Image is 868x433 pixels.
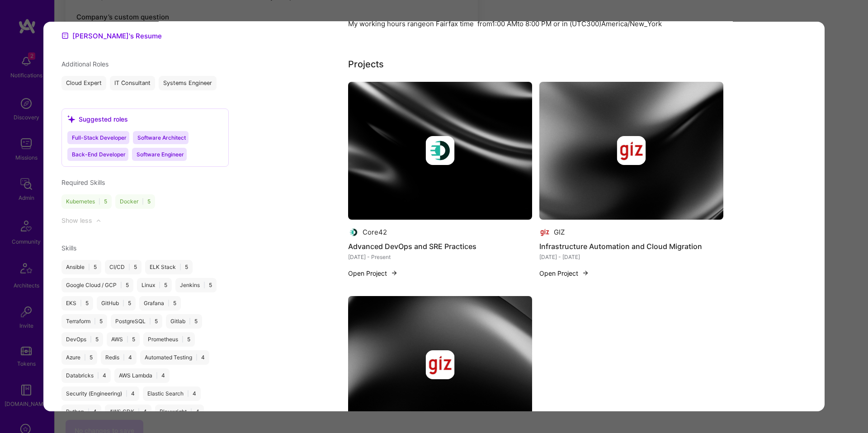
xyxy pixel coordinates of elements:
span: | [189,318,191,325]
div: Docker 5 [115,194,155,209]
div: Cloud Expert [61,76,106,90]
div: [DATE] - [DATE] [539,252,723,262]
div: Show less [61,216,92,225]
span: | [88,408,90,415]
div: GitHub 5 [97,296,136,311]
button: Open Project [348,268,398,278]
span: | [159,282,160,289]
img: Resume [61,32,69,39]
img: arrow-right [582,269,589,277]
span: Skills [61,244,76,252]
div: ELK Stack 5 [145,260,193,274]
div: [DATE] - Present [348,252,532,262]
span: | [84,354,86,361]
div: Redis 4 [101,350,137,365]
span: | [88,264,90,271]
div: GIZ [554,227,565,237]
div: Databricks 4 [61,368,111,383]
div: Google Cloud / GCP 5 [61,278,133,292]
div: Kubernetes 5 [61,194,112,209]
div: Elastic Search 4 [143,386,201,401]
div: Core42 [363,227,387,237]
img: Company logo [539,227,550,238]
span: | [196,354,198,361]
div: Prometheus 5 [143,332,195,347]
span: | [149,318,151,325]
img: Company logo [426,136,455,165]
span: | [99,198,100,205]
span: | [94,318,96,325]
img: cover [539,82,723,220]
img: Company logo [426,350,455,379]
span: | [156,372,158,379]
span: 1:00 AM to 8:00 PM or [492,19,560,28]
span: | [127,336,128,343]
span: | [142,198,144,205]
div: Playwright 4 [155,405,204,419]
div: PostgreSQL 5 [111,314,162,329]
span: | [182,336,184,343]
div: AWS 5 [107,332,140,347]
span: | [123,354,125,361]
div: Security (Engineering) 4 [61,386,139,401]
div: Gitlab 5 [166,314,202,329]
span: Additional Roles [61,60,108,68]
div: Systems Engineer [159,76,217,90]
div: Linux 5 [137,278,172,292]
div: Azure 5 [61,350,97,365]
div: modal [43,22,825,411]
div: Grafana 5 [139,296,181,311]
div: Jenkins 5 [175,278,217,292]
span: Software Architect [137,134,186,141]
span: | [120,282,122,289]
div: Projects [348,57,384,71]
span: Full-Stack Developer [72,134,127,141]
span: | [203,282,205,289]
span: | [123,300,124,307]
img: Company logo [348,227,359,238]
span: | [80,300,82,307]
span: | [97,372,99,379]
span: | [190,408,192,415]
span: Required Skills [61,179,105,186]
span: from in (UTC 300 ) America/New_York [477,19,662,28]
div: DevOps 5 [61,332,103,347]
div: EKS 5 [61,296,93,311]
button: Open Project [539,268,589,278]
span: | [128,264,130,271]
div: CI/CD 5 [105,260,142,274]
div: Terraform 5 [61,314,107,329]
div: Python 4 [61,405,101,419]
span: | [90,336,92,343]
a: [PERSON_NAME]'s Resume [61,30,162,41]
span: | [168,300,170,307]
div: Ansible 5 [61,260,101,274]
span: Back-End Developer [72,151,126,158]
i: icon SuggestedTeams [67,115,75,123]
span: Software Engineer [137,151,184,158]
div: AWS CDK 4 [105,405,151,419]
div: Automated Testing 4 [140,350,209,365]
h4: Infrastructure Automation and Cloud Migration [539,240,723,252]
span: | [126,390,127,397]
div: My working hours range on Fairfax time [348,19,474,28]
img: arrow-right [391,269,398,277]
div: Suggested roles [67,114,128,124]
img: cover [348,82,532,220]
div: AWS Lambda 4 [114,368,170,383]
span: | [179,264,181,271]
div: IT Consultant [110,76,155,90]
h4: Advanced DevOps and SRE Practices [348,240,532,252]
span: | [138,408,140,415]
img: Company logo [617,136,646,165]
span: | [187,390,189,397]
